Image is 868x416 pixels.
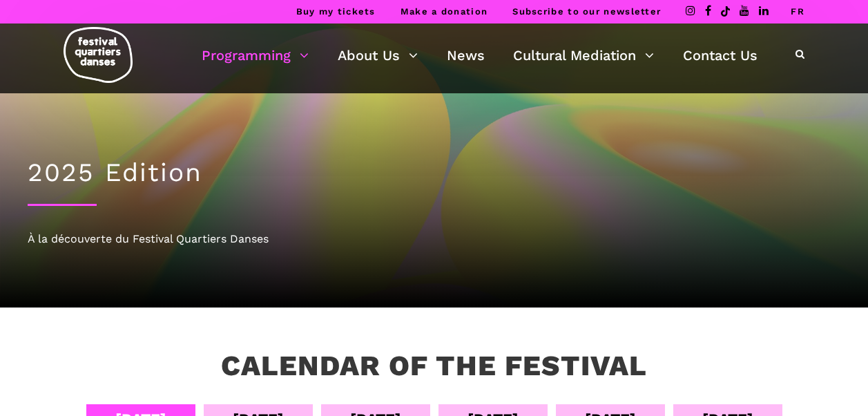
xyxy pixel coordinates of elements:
[401,6,488,17] a: Make a donation
[296,6,376,17] a: Buy my tickets
[791,6,804,17] a: FR
[512,6,661,17] a: Subscribe to our newsletter
[513,44,654,67] a: Cultural Mediation
[338,44,418,67] a: About Us
[683,44,758,67] a: Contact Us
[28,158,840,188] h1: 2025 Edition
[28,230,840,248] div: À la découverte du Festival Quartiers Danses
[221,349,647,384] h3: Calendar of the Festival
[64,27,133,83] img: logo-fqd-med
[202,44,309,67] a: Programming
[447,44,485,67] a: News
